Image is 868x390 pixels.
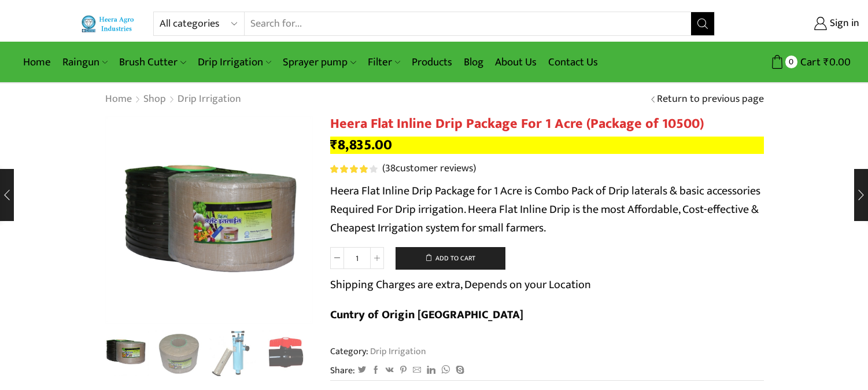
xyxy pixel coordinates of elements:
a: Home [17,49,57,76]
span: 38 [385,160,396,177]
span: Cart [797,54,821,70]
p: Heera Flat Inline Drip Package for 1 Acre is Combo Pack of Drip laterals & basic accessories Requ... [330,182,764,237]
a: 0 Cart ₹0.00 [726,51,851,73]
li: 4 / 10 [262,330,310,376]
bdi: 0.00 [823,53,851,71]
nav: Breadcrumb [105,92,242,107]
input: Search for... [245,12,690,35]
span: 0 [785,56,797,68]
a: Contact Us [542,49,604,76]
a: Sign in [732,13,859,34]
a: Drip Irrigation [368,344,426,359]
span: ₹ [823,53,829,71]
a: Return to previous page [657,92,764,107]
a: Filter [362,49,406,76]
input: Product quantity [344,247,370,269]
img: Flat Inline [105,116,313,324]
img: Heera-super-clean-filter [209,330,257,378]
span: Category: [330,345,426,358]
img: Flat Inline [102,328,150,376]
li: 3 / 10 [209,330,257,376]
p: Shipping Charges are extra, Depends on your Location [330,275,591,294]
img: Flat Inline Drip Package [155,330,203,378]
a: Drip Irrigation [192,49,277,76]
a: ball-vavle [262,330,310,378]
a: Brush Cutter [113,49,191,76]
a: About Us [489,49,542,76]
li: 2 / 10 [155,330,203,376]
a: Shop [143,92,167,107]
a: Raingun [57,49,113,76]
span: 38 [330,165,379,173]
a: Sprayer pump [277,49,361,76]
div: Rated 4.21 out of 5 [330,165,377,173]
b: Cuntry of Origin [GEOGRAPHIC_DATA] [330,305,523,325]
a: Products [406,49,458,76]
h1: Heera Flat Inline Drip Package For 1 Acre (Package of 10500) [330,116,764,133]
bdi: 8,835.00 [330,133,392,157]
span: Share: [330,364,355,377]
a: (38customer reviews) [382,161,476,176]
li: 1 / 10 [102,330,150,376]
a: Drip Package Flat Inline2 [155,330,203,378]
button: Add to cart [396,247,505,270]
button: Search button [691,12,714,35]
span: ₹ [330,133,338,157]
a: Blog [458,49,489,76]
div: 1 / 10 [105,116,313,324]
a: Drip Irrigation [177,92,242,107]
a: Home [105,92,132,107]
span: Rated out of 5 based on customer ratings [330,165,370,173]
img: Flow Control Valve [262,330,310,378]
span: Sign in [827,16,859,31]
